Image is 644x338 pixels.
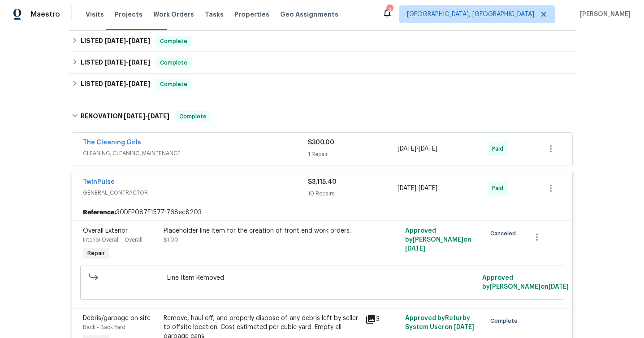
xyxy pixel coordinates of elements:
span: Complete [490,316,521,325]
span: - [124,113,169,119]
div: RENOVATION [DATE]-[DATE]Complete [69,102,575,131]
span: Maestro [30,10,60,19]
span: [DATE] [454,324,474,330]
div: LISTED [DATE]-[DATE]Complete [69,30,575,52]
h6: RENOVATION [81,111,169,122]
span: $3,115.40 [308,179,337,185]
span: Visits [86,10,104,19]
span: [DATE] [398,185,416,191]
span: Complete [156,37,191,46]
span: Repair [84,249,108,258]
span: Overall Exterior [83,228,128,234]
span: $1.00 [164,237,178,243]
span: [DATE] [124,113,145,119]
span: Approved by [PERSON_NAME] on [482,275,569,290]
div: 1 Repair [308,150,398,159]
span: [DATE] [104,38,126,44]
span: Projects [115,10,143,19]
span: - [104,59,150,65]
div: 10 Repairs [308,189,398,198]
span: [GEOGRAPHIC_DATA], [GEOGRAPHIC_DATA] [407,10,534,19]
span: CLEANING, CLEANING_MAINTENANCE [83,149,308,158]
div: 3 [365,314,400,325]
span: - [104,38,150,44]
span: Properties [234,10,269,19]
span: [DATE] [129,38,150,44]
span: Approved by Refurby System User on [405,315,474,330]
span: [DATE] [398,146,416,152]
h6: LISTED [81,57,150,68]
span: GENERAL_CONTRACTOR [83,188,308,197]
span: Paid [492,144,507,153]
span: Complete [156,58,191,67]
b: Reference: [83,208,116,217]
span: [DATE] [549,284,569,290]
span: Canceled [490,229,519,238]
span: [DATE] [104,59,126,65]
span: [DATE] [405,246,425,252]
span: [PERSON_NAME] [576,10,631,19]
h6: LISTED [81,79,150,90]
span: [DATE] [148,113,169,119]
a: TwinPulse [83,179,115,185]
span: Tasks [205,11,224,17]
a: The Cleaning Girls [83,139,141,146]
span: [DATE] [129,81,150,87]
span: Geo Assignments [280,10,338,19]
div: LISTED [DATE]-[DATE]Complete [69,74,575,95]
div: LISTED [DATE]-[DATE]Complete [69,52,575,74]
span: Approved by [PERSON_NAME] on [405,228,471,252]
div: Placeholder line item for the creation of front end work orders. [164,226,360,235]
div: 3 [386,5,393,14]
span: - [398,144,437,153]
span: Work Orders [153,10,194,19]
span: $300.00 [308,139,334,146]
span: [DATE] [104,81,126,87]
span: Debris/garbage on site [83,315,151,321]
h6: LISTED [81,36,150,47]
span: Back - Back Yard [83,325,125,330]
span: [DATE] [419,185,437,191]
span: Complete [176,112,210,121]
span: Line Item Removed [167,273,477,282]
span: [DATE] [419,146,437,152]
span: - [104,81,150,87]
span: - [398,184,437,193]
div: 30DFP087E157Z-768ec8203 [72,204,572,221]
span: Complete [156,80,191,89]
span: [DATE] [129,59,150,65]
span: Paid [492,184,507,193]
span: Interior Overall - Overall [83,237,143,243]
